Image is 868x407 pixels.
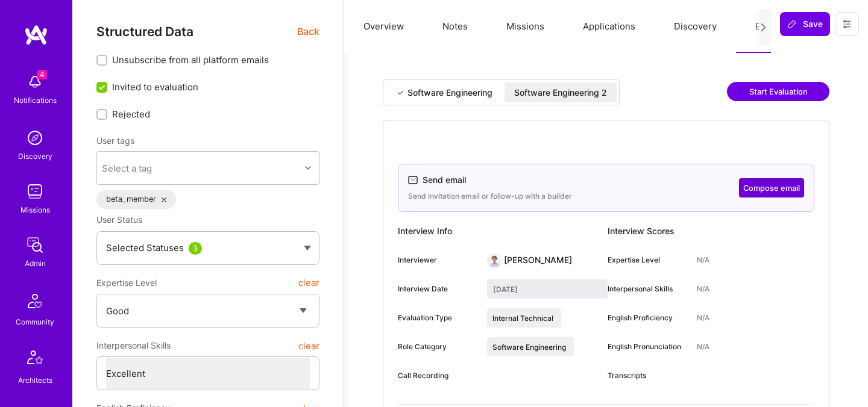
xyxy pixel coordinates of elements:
[608,341,687,352] div: English Pronunciation
[398,341,477,352] div: Role Category
[487,253,502,267] img: User Avatar
[297,24,319,39] span: Back
[96,24,193,39] span: Structured Data
[298,272,319,294] button: clear
[23,70,47,94] img: bell
[504,254,572,266] div: [PERSON_NAME]
[697,284,709,294] div: N/A
[112,81,198,93] span: Invited to evaluation
[514,87,607,99] div: Software Engineering 2
[408,191,572,202] div: Send invitation email or follow-up with a builder
[608,370,687,381] div: Transcripts
[23,233,47,257] img: admin teamwork
[106,242,184,253] span: Selected Statuses
[780,12,830,36] button: Save
[398,255,477,266] div: Interviewer
[23,179,47,203] img: teamwork
[23,126,47,150] img: discovery
[305,165,311,171] i: icon Chevron
[608,255,687,266] div: Expertise Level
[608,312,687,323] div: English Proficiency
[407,87,492,99] div: Software Engineering
[102,162,152,175] div: Select a tag
[787,18,823,30] span: Save
[96,190,176,209] div: beta_member
[608,222,814,241] div: Interview Scores
[37,70,47,79] span: 4
[24,24,48,46] img: logo
[398,312,477,323] div: Evaluation Type
[96,214,142,225] span: User Status
[189,242,202,255] div: 3
[162,197,166,202] i: icon Close
[398,370,477,381] div: Call Recording
[739,178,804,197] button: Compose email
[298,335,319,356] button: clear
[18,150,52,163] div: Discovery
[727,82,829,101] button: Start Evaluation
[304,246,311,250] img: caret
[398,222,608,241] div: Interview Info
[423,174,466,186] div: Send email
[96,135,134,146] label: User tags
[16,315,54,328] div: Community
[697,255,709,266] div: N/A
[608,284,687,294] div: Interpersonal Skills
[96,272,157,294] span: Expertise Level
[759,23,768,32] i: icon Next
[20,203,50,216] div: Missions
[398,284,477,294] div: Interview Date
[96,335,171,356] span: Interpersonal Skills
[112,108,150,120] span: Rejected
[20,287,49,315] img: Community
[18,374,52,387] div: Architects
[112,54,269,66] span: Unsubscribe from all platform emails
[697,341,709,352] div: N/A
[25,257,46,270] div: Admin
[697,312,709,323] div: N/A
[14,94,57,107] div: Notifications
[20,345,49,374] img: Architects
